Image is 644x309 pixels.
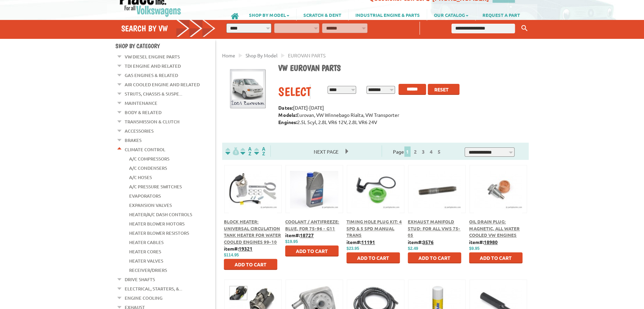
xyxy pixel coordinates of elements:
a: SCRATCH & DENT [297,9,348,21]
span: $23.95 [346,246,359,251]
u: 18980 [484,239,498,245]
strong: Models: [278,112,296,118]
u: 18727 [300,232,314,238]
a: REQUEST A PART [476,9,527,21]
img: filterpricelow.svg [225,147,239,155]
b: item#: [346,239,375,245]
h1: VW Eurovan parts [278,63,523,74]
span: RESET [434,86,449,92]
u: 19321 [239,245,252,252]
a: 3 [420,148,426,155]
a: A/C Condensers [129,164,167,173]
span: Add to Cart [235,261,267,267]
a: Home [222,52,235,58]
a: Exhaust Manifold Stud: For All VWs 75-05 [408,219,460,238]
a: Coolant / Antifreeze: Blue, for 75-96 - G11 [285,219,339,231]
a: 2 [412,148,418,155]
a: Receiver/Driers [129,266,167,275]
a: Drive Shafts [125,275,155,284]
button: Add to Cart [469,252,522,263]
a: Electrical, Starters, &... [125,284,182,293]
a: Body & Related [125,108,162,117]
span: 1 [404,146,411,157]
b: item#: [285,232,314,238]
b: item#: [469,239,498,245]
a: Heater Cores [129,247,161,256]
b: item#: [224,245,252,252]
a: Transmission & Clutch [125,117,179,126]
a: Maintenance [125,99,157,108]
a: VW Diesel Engine Parts [125,52,180,61]
a: Block Heater: Universal Circulation Tank Heater For Water Cooled Engines 99-10 [224,219,281,245]
span: $114.95 [224,253,239,257]
a: INDUSTRIAL ENGINE & PARTS [349,9,427,21]
span: Add to Cart [418,255,450,261]
p: [DATE]-[DATE] Eurovan, VW Winnebago Rialta, VW Transporter 2.5L 5cyl, 2.8L VR6 12V, 2.8L VR6 24V [278,104,523,133]
a: A/C Pressure Switches [129,182,182,191]
a: Heater Valves [129,256,163,265]
a: Climate Control [125,145,165,154]
span: EUROVAN PARTS [288,52,325,58]
span: $9.95 [469,246,479,251]
button: Keyword Search [519,23,530,34]
span: Next Page [307,146,345,157]
a: Timing Hole Plug Kit: 4 Spd & 5 Spd Manual Trans [346,219,402,238]
a: Accessories [125,126,154,135]
img: Sort by Headline [239,147,253,155]
button: Add to Cart [408,252,461,263]
a: Struts, Chassis & Suspe... [125,89,182,98]
b: item#: [408,239,434,245]
a: Oil Drain Plug: Magnetic, All Water Cooled VW Engines [469,219,520,238]
strong: Dates: [278,104,293,111]
span: $19.95 [285,239,298,244]
a: Engine Cooling [125,294,163,302]
h4: Shop By Category [115,42,215,49]
u: 3576 [423,239,434,245]
a: A/C Hoses [129,173,152,182]
a: Heater/A/C Dash Controls [129,210,192,219]
div: Page [382,145,454,157]
span: Add to Cart [296,248,328,254]
a: 5 [436,148,442,155]
span: Add to Cart [357,255,389,261]
img: Eurovan [227,69,268,109]
button: Add to Cart [224,259,277,270]
h4: Search by VW [121,23,216,33]
span: Add to Cart [480,255,512,261]
a: Heater Cables [129,238,164,247]
a: Air Cooled Engine and Related [125,80,200,89]
a: OUR CATALOG [427,9,475,21]
a: Expansion Valves [129,201,172,210]
span: $2.49 [408,246,418,251]
button: Add to Cart [346,252,400,263]
a: Evaporators [129,191,161,200]
a: Gas Engines & Related [125,71,178,80]
a: 4 [428,148,434,155]
u: 11191 [361,239,375,245]
a: Brakes [125,136,142,145]
button: Add to Cart [285,245,339,256]
div: Select [278,84,310,99]
a: Heater Blower Motors [129,219,185,228]
img: Sort by Sales Rank [253,147,267,155]
a: Next Page [307,148,345,155]
a: Shop By Model [246,52,278,58]
a: Heater Blower Resistors [129,229,189,238]
strong: Engines: [278,119,297,125]
button: RESET [428,84,459,95]
a: A/C Compressors [129,154,169,163]
a: TDI Engine and Related [125,62,181,70]
a: SHOP BY MODEL [242,9,296,21]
